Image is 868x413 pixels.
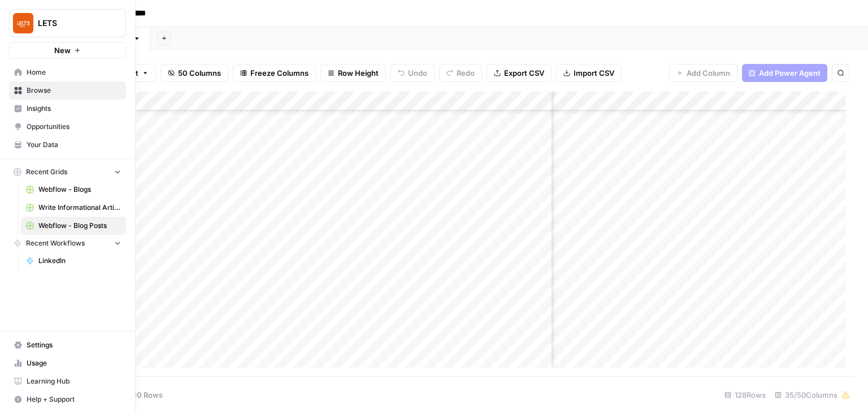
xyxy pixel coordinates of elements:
[160,64,228,82] button: 50 Columns
[26,167,67,177] span: Recent Grids
[9,390,126,408] button: Help + Support
[759,67,821,79] span: Add Power Agent
[27,340,121,350] span: Settings
[720,386,770,404] div: 128 Rows
[27,140,121,150] span: Your Data
[27,358,121,368] span: Usage
[408,67,427,79] span: Undo
[27,67,121,78] span: Home
[9,81,126,100] a: Browse
[27,104,121,114] span: Insights
[504,67,544,79] span: Export CSV
[9,63,126,81] a: Home
[38,256,121,266] span: LinkedIn
[13,13,33,33] img: LETS Logo
[9,136,126,154] a: Your Data
[27,85,121,96] span: Browse
[390,64,435,82] button: Undo
[233,64,316,82] button: Freeze Columns
[574,67,614,79] span: Import CSV
[742,64,827,82] button: Add Power Agent
[38,203,121,213] span: Write Informational Article
[118,389,163,401] span: Add 10 Rows
[27,376,121,386] span: Learning Hub
[250,67,309,79] span: Freeze Columns
[9,118,126,136] a: Opportunities
[26,238,85,248] span: Recent Workflows
[669,64,737,82] button: Add Column
[320,64,386,82] button: Row Height
[439,64,482,82] button: Redo
[38,184,121,195] span: Webflow - Blogs
[38,18,106,29] span: LETS
[116,64,156,82] button: Sort
[27,394,121,405] span: Help + Support
[21,180,126,199] a: Webflow - Blogs
[9,235,126,252] button: Recent Workflows
[21,252,126,270] a: LinkedIn
[770,386,854,404] div: 35/50 Columns
[9,354,126,372] a: Usage
[38,221,121,231] span: Webflow - Blog Posts
[9,42,126,59] button: New
[338,67,379,79] span: Row Height
[9,164,126,180] button: Recent Grids
[457,67,475,79] span: Redo
[178,67,221,79] span: 50 Columns
[54,45,71,56] span: New
[9,372,126,390] a: Learning Hub
[9,336,126,354] a: Settings
[27,122,121,132] span: Opportunities
[487,64,552,82] button: Export CSV
[21,217,126,235] a: Webflow - Blog Posts
[9,100,126,118] a: Insights
[9,9,126,37] button: Workspace: LETS
[687,67,730,79] span: Add Column
[556,64,622,82] button: Import CSV
[21,199,126,217] a: Write Informational Article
